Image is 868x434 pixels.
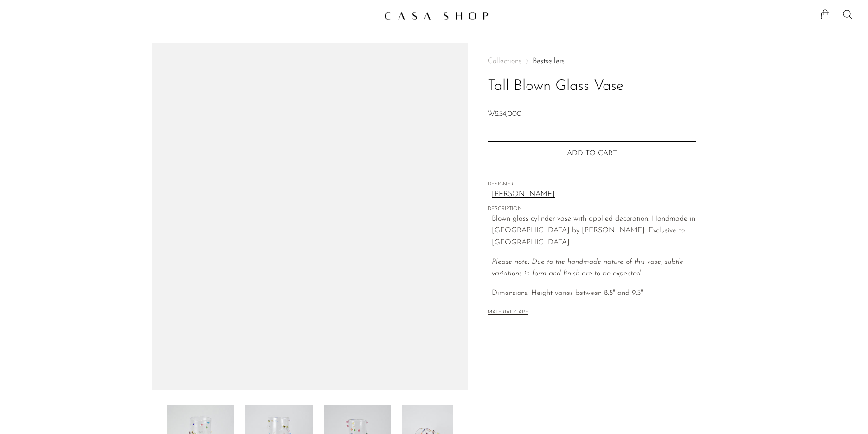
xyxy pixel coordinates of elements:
h1: Tall Blown Glass Vase [488,75,696,98]
span: Collections [488,57,521,65]
p: Dimensions: Height varies between 8.5" and 9.5" [492,287,696,300]
a: [PERSON_NAME] [492,189,696,201]
p: Blown glass cylinder vase with applied decoration. Handmade in [GEOGRAPHIC_DATA] by [PERSON_NAME]... [492,213,696,249]
span: ₩254,000 [488,110,521,118]
a: Bestsellers [533,57,565,65]
button: Menu [15,10,26,21]
button: MATERIAL CARE [488,309,528,316]
span: Add to cart [567,150,617,157]
span: DESIGNER [488,180,696,189]
button: Add to cart [488,141,696,166]
span: DESCRIPTION [488,205,696,213]
nav: Breadcrumbs [488,57,696,65]
em: Please note: Due to the handmade nature of this vase, subtle variations in form and finish are to... [492,258,683,278]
